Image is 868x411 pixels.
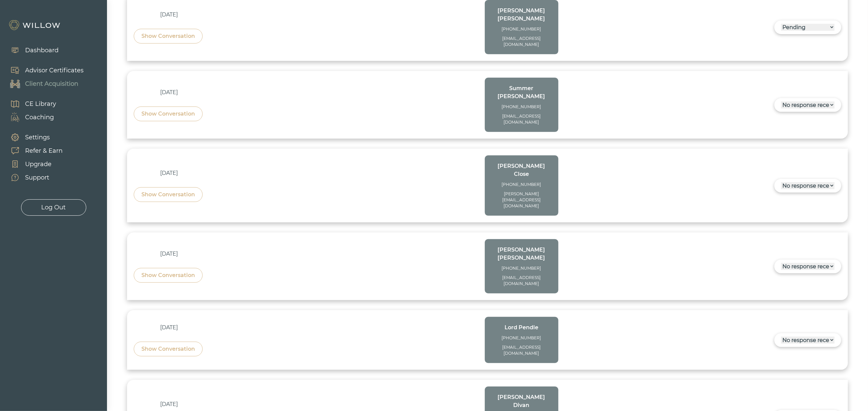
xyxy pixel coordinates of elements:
div: [PHONE_NUMBER] [492,265,552,271]
a: Upgrade [3,157,63,171]
div: Refer & Earn [25,146,63,155]
div: CE Library [25,99,56,109]
div: [PERSON_NAME] Divan [492,393,552,409]
div: Lord Pendle [492,324,552,332]
div: [PERSON_NAME] [PERSON_NAME] [492,7,552,23]
div: [PHONE_NUMBER] [492,182,552,188]
div: Upgrade [25,160,51,169]
div: [DATE] [134,250,204,258]
div: [DATE] [134,11,204,19]
div: Coaching [25,113,54,122]
div: Support [25,173,49,182]
div: [PERSON_NAME] Close [492,162,552,178]
div: Show Conversation [141,271,195,279]
a: Dashboard [3,44,59,57]
div: Advisor Certificates [25,66,84,75]
div: Summer [PERSON_NAME] [492,84,552,100]
div: [EMAIL_ADDRESS][DOMAIN_NAME] [492,275,552,287]
a: Client Acquisition [3,77,84,90]
div: [DATE] [134,88,204,96]
a: Refer & Earn [3,144,63,157]
div: [EMAIL_ADDRESS][DOMAIN_NAME] [492,36,552,48]
div: [DATE] [134,169,204,177]
div: [PHONE_NUMBER] [492,335,552,341]
a: Advisor Certificates [3,64,84,77]
div: Settings [25,133,50,142]
div: Dashboard [25,46,59,55]
div: Show Conversation [141,32,195,40]
div: [EMAIL_ADDRESS][DOMAIN_NAME] [492,344,552,356]
div: [PERSON_NAME][EMAIL_ADDRESS][DOMAIN_NAME] [492,191,552,209]
div: Log Out [41,203,66,212]
div: Show Conversation [141,345,195,353]
div: [PHONE_NUMBER] [492,26,552,32]
div: [DATE] [134,324,204,332]
a: Coaching [3,111,56,124]
div: [DATE] [134,400,204,408]
div: [PERSON_NAME] [PERSON_NAME] [492,246,552,262]
div: [EMAIL_ADDRESS][DOMAIN_NAME] [492,113,552,125]
div: Client Acquisition [25,79,78,88]
div: Show Conversation [141,191,195,199]
a: CE Library [3,97,56,111]
img: Willow [8,20,62,30]
a: Settings [3,131,63,144]
div: Show Conversation [141,110,195,118]
div: [PHONE_NUMBER] [492,104,552,110]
